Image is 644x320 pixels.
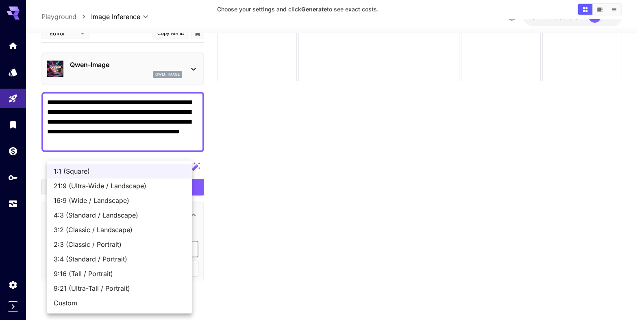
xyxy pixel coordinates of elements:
span: 2:3 (Classic / Portrait) [54,239,185,249]
span: 9:21 (Ultra-Tall / Portrait) [54,283,185,293]
span: 4:3 (Standard / Landscape) [54,210,185,220]
span: 1:1 (Square) [54,166,185,176]
span: Custom [54,298,185,308]
span: 9:16 (Tall / Portrait) [54,269,185,279]
span: 3:2 (Classic / Landscape) [54,225,185,235]
span: 16:9 (Wide / Landscape) [54,196,185,205]
span: 3:4 (Standard / Portrait) [54,254,185,264]
span: 21:9 (Ultra-Wide / Landscape) [54,181,185,191]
